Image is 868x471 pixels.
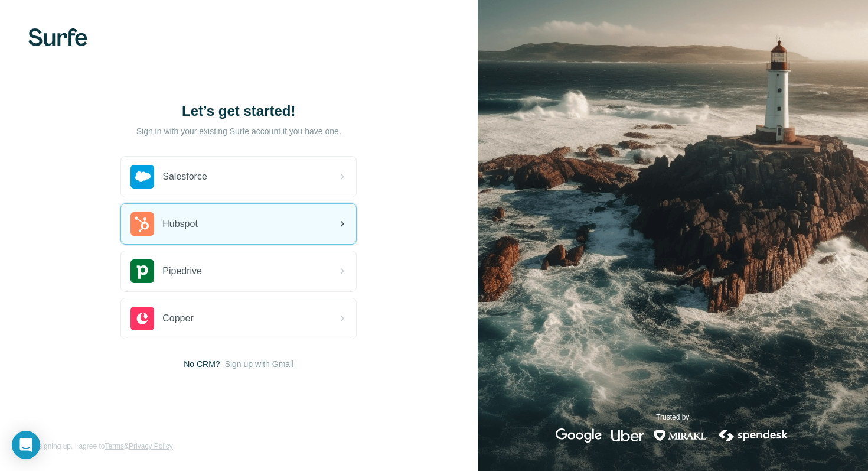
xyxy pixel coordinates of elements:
h1: Let’s get started! [120,102,357,121]
a: Privacy Policy [129,442,173,450]
img: copper's logo [130,307,154,330]
p: Sign in with your existing Surfe account if you have one. [136,125,341,137]
img: Surfe's logo [28,28,87,46]
span: By signing up, I agree to & [28,441,173,451]
span: Salesforce [162,170,207,184]
button: Sign up with Gmail [225,358,294,370]
img: pipedrive's logo [130,259,154,283]
img: hubspot's logo [130,212,154,236]
p: Trusted by [656,412,689,423]
img: mirakl's logo [653,428,707,443]
span: Pipedrive [162,264,202,278]
span: Hubspot [162,217,198,231]
img: google's logo [556,428,602,443]
span: No CRM? [184,358,220,370]
img: uber's logo [611,428,644,443]
div: Ouvrir le Messenger Intercom [12,431,40,459]
a: Terms [105,442,124,450]
span: Copper [162,311,193,326]
img: salesforce's logo [130,165,154,189]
